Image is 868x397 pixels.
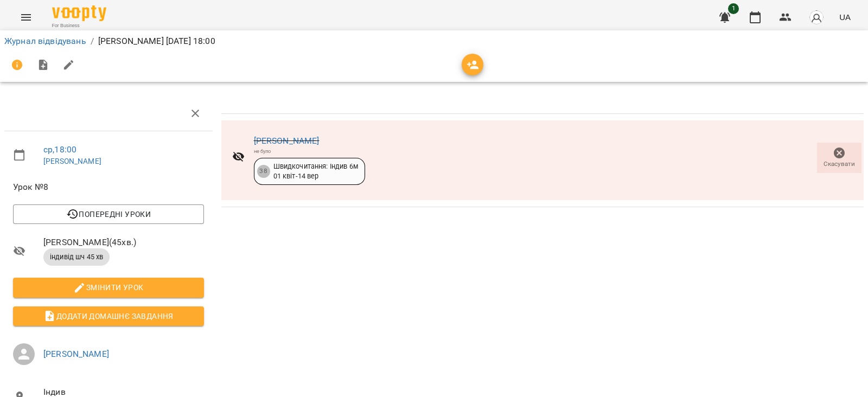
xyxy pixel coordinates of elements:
[728,3,739,14] span: 1
[13,278,204,297] button: Змінити урок
[809,10,824,25] img: avatar_s.png
[824,159,855,169] span: Скасувати
[43,144,76,155] a: ср , 18:00
[273,162,358,182] div: Швидкочитання: Індив 6м 01 квіт - 14 вер
[52,22,106,29] span: For Business
[4,35,864,48] nav: breadcrumb
[257,165,270,178] div: 38
[254,148,365,155] div: не було
[835,7,855,27] button: UA
[91,35,94,48] li: /
[43,252,110,262] span: індивід шч 45 хв
[52,5,106,21] img: Voopty Logo
[43,236,204,249] span: [PERSON_NAME] ( 45 хв. )
[22,281,195,294] span: Змінити урок
[98,35,215,48] p: [PERSON_NAME] [DATE] 18:00
[13,4,39,30] button: Menu
[22,310,195,323] span: Додати домашнє завдання
[839,11,851,23] span: UA
[13,181,204,194] span: Урок №8
[13,204,204,224] button: Попередні уроки
[43,157,101,165] a: [PERSON_NAME]
[4,36,86,46] a: Журнал відвідувань
[13,306,204,326] button: Додати домашнє завдання
[254,136,320,146] a: [PERSON_NAME]
[43,349,109,359] a: [PERSON_NAME]
[22,208,195,221] span: Попередні уроки
[817,143,861,173] button: Скасувати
